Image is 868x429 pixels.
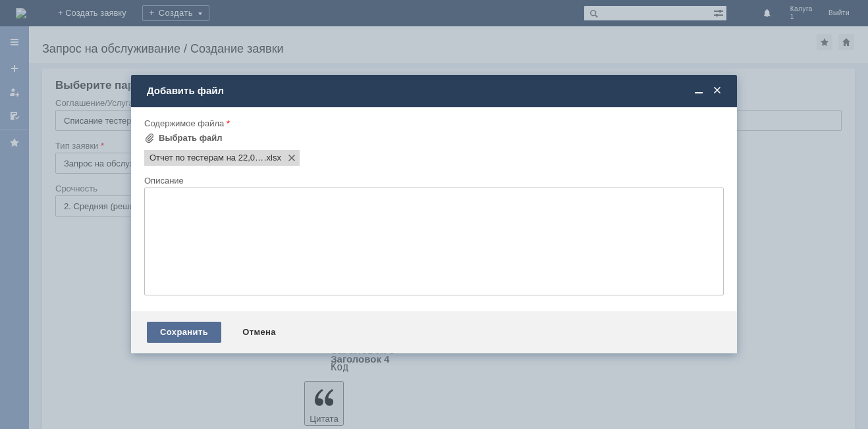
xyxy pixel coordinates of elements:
div: Описание [144,176,721,185]
span: Закрыть [711,85,724,97]
div: Добавить файл [147,85,724,97]
div: Заказ во вложении. [5,16,192,26]
div: Содержимое файла [144,119,721,128]
div: Добрый день. [5,5,192,16]
span: Отчет по тестерам на 22,09,25.xlsx [149,153,264,163]
div: Выбрать файл [159,133,223,143]
span: Свернуть (Ctrl + M) [692,85,705,97]
span: Отчет по тестерам на 22,09,25.xlsx [264,153,281,163]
